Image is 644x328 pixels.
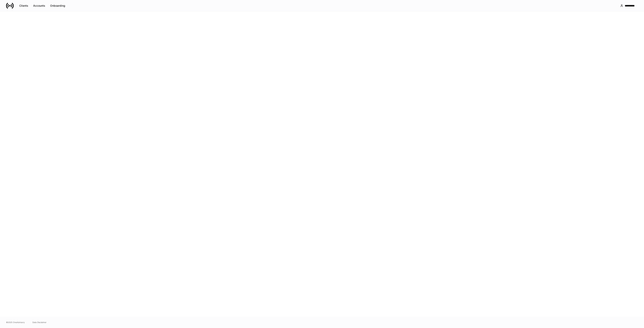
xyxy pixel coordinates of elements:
span: © 2025 OneAdvisory [6,321,25,324]
div: Onboarding [50,4,65,8]
button: Onboarding [48,3,68,9]
button: Accounts [31,3,48,9]
button: Clients [17,3,31,9]
div: Clients [19,4,28,8]
a: Data Disclaimer [32,321,47,324]
div: Accounts [33,4,45,8]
